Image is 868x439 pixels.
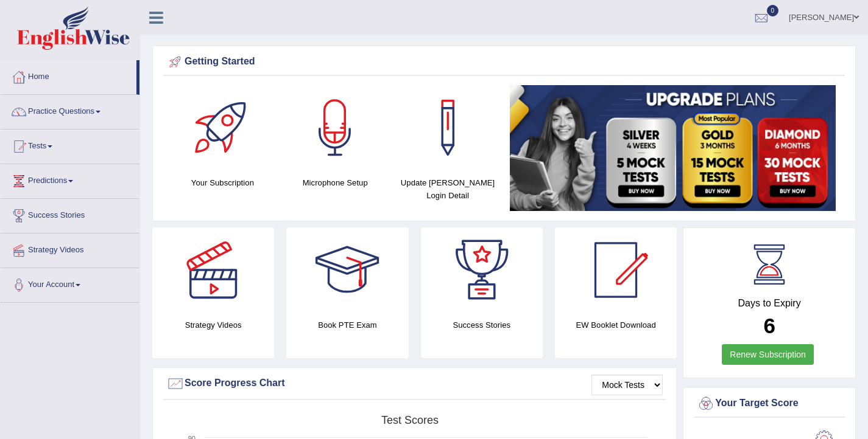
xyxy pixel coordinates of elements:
a: Predictions [1,164,139,195]
h4: Success Stories [421,319,543,331]
div: Your Target Score [697,395,842,413]
a: Home [1,60,136,91]
tspan: Test scores [381,414,439,426]
img: small5.jpg [510,85,836,211]
h4: Book PTE Exam [286,319,408,331]
span: 0 [767,5,779,16]
h4: Days to Expiry [697,298,842,309]
div: Score Progress Chart [166,375,663,393]
a: Practice Questions [1,95,139,125]
a: Tests [1,130,139,160]
h4: Update [PERSON_NAME] Login Detail [398,176,498,202]
a: Strategy Videos [1,233,139,264]
a: Renew Subscription [722,344,814,365]
b: 6 [763,314,775,337]
h4: Microphone Setup [285,176,386,189]
div: Getting Started [166,53,842,71]
a: Your Account [1,268,139,299]
h4: EW Booklet Download [555,319,677,331]
h4: Your Subscription [172,176,273,189]
a: Success Stories [1,199,139,229]
h4: Strategy Videos [152,319,274,331]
